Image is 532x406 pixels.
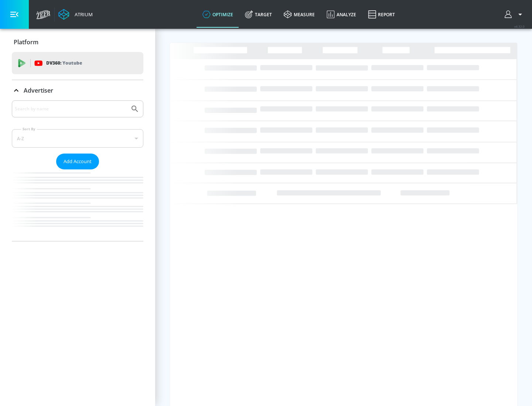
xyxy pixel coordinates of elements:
a: Target [239,1,278,28]
div: Advertiser [12,100,143,241]
span: v 4.32.0 [514,24,525,28]
input: Search by name [15,104,127,114]
div: DV360: Youtube [12,52,143,74]
div: Advertiser [12,80,143,101]
button: Add Account [56,154,99,169]
div: A-Z [12,129,143,148]
a: Atrium [58,9,93,20]
nav: list of Advertiser [12,169,143,241]
p: Advertiser [24,86,53,94]
p: Platform [14,38,38,46]
div: Atrium [72,11,93,18]
p: DV360: [46,59,82,67]
a: measure [278,1,321,28]
span: Add Account [64,157,92,166]
a: Report [362,1,401,28]
div: Platform [12,32,143,52]
p: Youtube [62,59,82,67]
a: Analyze [321,1,362,28]
a: optimize [197,1,239,28]
label: Sort By [21,127,37,131]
